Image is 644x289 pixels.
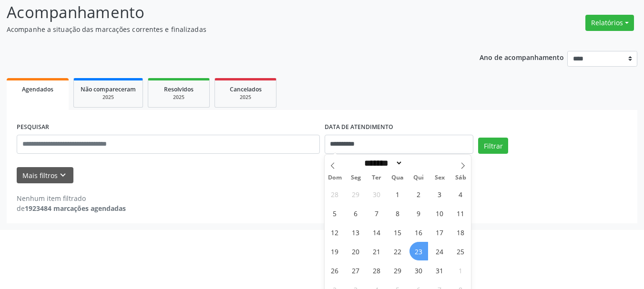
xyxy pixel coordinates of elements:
span: Outubro 13, 2025 [347,223,365,241]
div: 2025 [81,94,136,101]
span: Seg [345,175,366,181]
input: Year [403,158,434,168]
span: Outubro 18, 2025 [451,223,470,241]
p: Ano de acompanhamento [480,51,564,63]
span: Outubro 24, 2025 [430,242,449,260]
span: Qui [408,175,429,181]
span: Setembro 29, 2025 [347,185,365,203]
span: Cancelados [230,85,262,93]
span: Outubro 7, 2025 [368,204,386,222]
span: Dom [325,175,346,181]
span: Outubro 4, 2025 [451,185,470,203]
span: Outubro 25, 2025 [451,242,470,260]
span: Outubro 5, 2025 [326,204,344,222]
span: Agendados [22,85,53,93]
select: Month [361,158,403,168]
span: Setembro 30, 2025 [368,185,386,203]
span: Sex [429,175,450,181]
span: Sáb [450,175,471,181]
div: 2025 [155,94,203,101]
span: Outubro 26, 2025 [326,261,344,279]
span: Outubro 28, 2025 [368,261,386,279]
span: Outubro 30, 2025 [409,261,428,279]
span: Outubro 9, 2025 [409,204,428,222]
span: Outubro 27, 2025 [347,261,365,279]
span: Outubro 11, 2025 [451,204,470,222]
div: Nenhum item filtrado [17,193,126,203]
span: Outubro 12, 2025 [326,223,344,241]
span: Outubro 20, 2025 [347,242,365,260]
span: Outubro 29, 2025 [388,261,407,279]
span: Qua [387,175,408,181]
span: Setembro 28, 2025 [326,185,344,203]
label: PESQUISAR [17,120,49,135]
span: Outubro 1, 2025 [388,185,407,203]
div: de [17,203,126,213]
strong: 1923484 marcações agendadas [25,204,126,213]
button: Filtrar [478,138,508,154]
span: Resolvidos [164,85,194,93]
span: Outubro 19, 2025 [326,242,344,260]
p: Acompanhamento [7,0,448,24]
span: Outubro 16, 2025 [409,223,428,241]
span: Outubro 14, 2025 [368,223,386,241]
div: 2025 [222,94,269,101]
span: Outubro 21, 2025 [368,242,386,260]
span: Outubro 3, 2025 [430,185,449,203]
p: Acompanhe a situação das marcações correntes e finalizadas [7,24,448,34]
span: Outubro 23, 2025 [409,242,428,260]
span: Outubro 22, 2025 [388,242,407,260]
span: Outubro 17, 2025 [430,223,449,241]
span: Outubro 31, 2025 [430,261,449,279]
span: Outubro 6, 2025 [347,204,365,222]
span: Outubro 10, 2025 [430,204,449,222]
span: Outubro 15, 2025 [388,223,407,241]
span: Outubro 2, 2025 [409,185,428,203]
span: Outubro 8, 2025 [388,204,407,222]
i: keyboard_arrow_down [58,170,68,180]
label: DATA DE ATENDIMENTO [325,120,393,135]
span: Ter [366,175,387,181]
button: Mais filtroskeyboard_arrow_down [17,167,73,184]
span: Não compareceram [81,85,136,93]
span: Novembro 1, 2025 [451,261,470,279]
button: Relatórios [585,15,634,31]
